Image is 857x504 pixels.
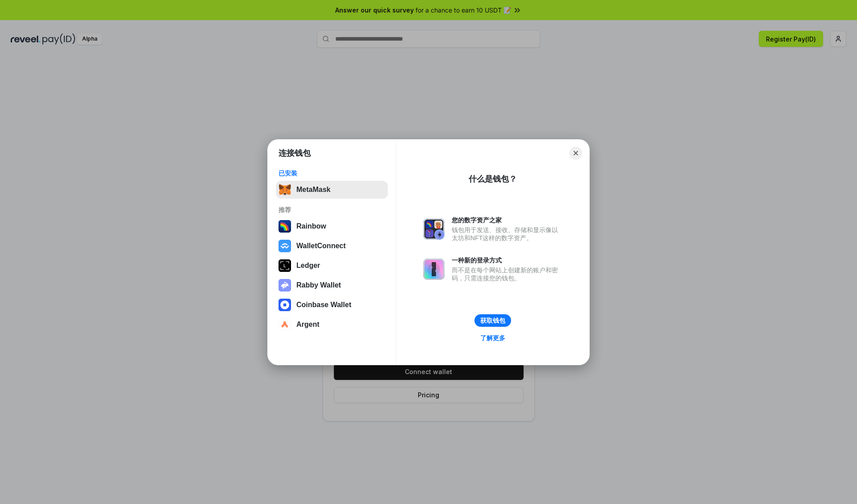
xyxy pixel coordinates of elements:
[296,301,351,309] div: Coinbase Wallet
[452,266,562,282] div: 而不是在每个网站上创建新的账户和密码，只需连接您的钱包。
[475,332,511,344] a: 了解更多
[279,240,291,252] img: svg+xml,%3Csvg%20width%3D%2228%22%20height%3D%2228%22%20viewBox%3D%220%200%2028%2028%22%20fill%3D...
[279,299,291,311] img: svg+xml,%3Csvg%20width%3D%2228%22%20height%3D%2228%22%20viewBox%3D%220%200%2028%2028%22%20fill%3D...
[279,259,291,272] img: svg+xml,%3Csvg%20xmlns%3D%22http%3A%2F%2Fwww.w3.org%2F2000%2Fsvg%22%20width%3D%2228%22%20height%3...
[276,316,388,333] button: Argent
[296,262,320,270] div: Ledger
[296,281,341,289] div: Rabby Wallet
[469,174,517,184] div: 什么是钱包？
[452,216,562,224] div: 您的数字资产之家
[279,318,291,331] img: svg+xml,%3Csvg%20width%3D%2228%22%20height%3D%2228%22%20viewBox%3D%220%200%2028%2028%22%20fill%3D...
[452,256,562,264] div: 一种新的登录方式
[279,220,291,233] img: svg+xml,%3Csvg%20width%3D%22120%22%20height%3D%22120%22%20viewBox%3D%220%200%20120%20120%22%20fil...
[452,226,562,242] div: 钱包用于发送、接收、存储和显示像以太坊和NFT这样的数字资产。
[279,279,291,292] img: svg+xml,%3Csvg%20xmlns%3D%22http%3A%2F%2Fwww.w3.org%2F2000%2Fsvg%22%20fill%3D%22none%22%20viewBox...
[279,183,291,196] img: svg+xml,%3Csvg%20fill%3D%22none%22%20height%3D%2233%22%20viewBox%3D%220%200%2035%2033%22%20width%...
[296,321,320,329] div: Argent
[276,237,388,255] button: WalletConnect
[296,222,326,230] div: Rainbow
[296,186,330,194] div: MetaMask
[276,181,388,199] button: MetaMask
[276,276,388,294] button: Rabby Wallet
[296,242,346,250] div: WalletConnect
[480,334,505,342] div: 了解更多
[276,296,388,314] button: Coinbase Wallet
[423,258,445,280] img: svg+xml,%3Csvg%20xmlns%3D%22http%3A%2F%2Fwww.w3.org%2F2000%2Fsvg%22%20fill%3D%22none%22%20viewBox...
[480,317,505,325] div: 获取钱包
[279,206,385,214] div: 推荐
[279,169,385,177] div: 已安装
[423,218,445,240] img: svg+xml,%3Csvg%20xmlns%3D%22http%3A%2F%2Fwww.w3.org%2F2000%2Fsvg%22%20fill%3D%22none%22%20viewBox...
[279,148,311,158] h1: 连接钱包
[474,314,511,327] button: 获取钱包
[570,147,582,159] button: Close
[276,217,388,235] button: Rainbow
[276,257,388,275] button: Ledger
